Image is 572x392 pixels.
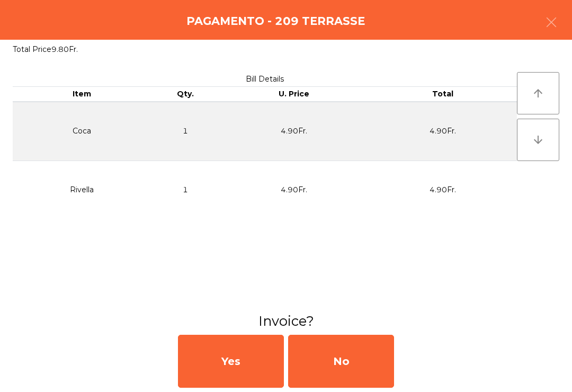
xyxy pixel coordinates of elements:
[13,102,151,161] td: Coca
[246,74,284,84] span: Bill Details
[8,311,564,331] h3: Invoice?
[51,44,78,54] span: 9.80Fr.
[368,87,517,102] th: Total
[13,87,151,102] th: Item
[151,87,220,102] th: Qty.
[13,44,51,54] span: Total Price
[13,161,151,219] td: Rivella
[368,161,517,219] td: 4.90Fr.
[517,119,559,161] button: arrow_downward
[186,13,365,29] h4: Pagamento - 209 TERRASSE
[220,161,369,219] td: 4.90Fr.
[151,102,220,161] td: 1
[288,335,394,388] div: No
[517,72,559,114] button: arrow_upward
[532,87,544,100] i: arrow_upward
[532,133,544,146] i: arrow_downward
[178,335,284,388] div: Yes
[368,102,517,161] td: 4.90Fr.
[151,161,220,219] td: 1
[220,87,369,102] th: U. Price
[220,102,369,161] td: 4.90Fr.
